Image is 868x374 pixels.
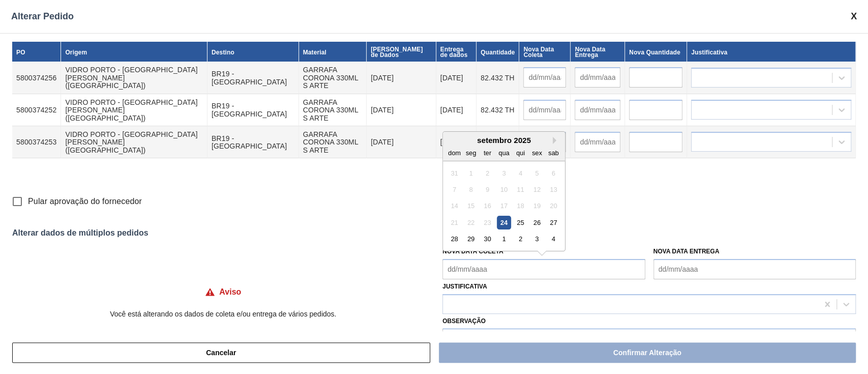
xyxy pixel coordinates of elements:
[442,259,645,279] input: dd/mm/aaaa
[440,46,468,59] font: Entrega de dados
[16,74,56,82] font: 5800374256
[464,166,478,180] div: Not available segunda-feira, 1 de setembro de 2025
[481,74,514,82] font: 82.432 TH
[481,48,515,55] font: Quantidade
[464,146,478,159] div: seg
[575,46,605,59] font: Nova Data Entrega
[530,199,544,213] div: Not available sexta-feira, 19 de setembro de 2025
[514,166,527,180] div: Not available quinta-feira, 4 de setembro de 2025
[481,183,494,196] div: Not available terça-feira, 9 de setembro de 2025
[547,232,560,246] div: Choose sábado, 4 de outubro de 2025
[575,132,620,152] input: dd/mm/aaaa
[547,146,560,159] div: sab
[481,106,514,114] font: 82.432 TH
[447,232,461,246] div: Choose domingo, 28 de setembro de 2025
[440,138,463,147] font: [DATE]
[65,66,197,90] font: VIDRO PORTO - [GEOGRAPHIC_DATA][PERSON_NAME] ([GEOGRAPHIC_DATA])
[575,100,620,120] input: dd/mm/aaaa
[481,216,494,229] div: Not available terça-feira, 23 de setembro de 2025
[65,48,87,55] font: Origem
[481,199,494,213] div: Not available terça-feira, 16 de setembro de 2025
[481,166,494,180] div: Not available terça-feira, 2 de setembro de 2025
[523,100,566,120] input: dd/mm/aaaa
[530,166,544,180] div: Not available sexta-feira, 5 de setembro de 2025
[497,232,511,246] div: Choose quarta-feira, 1 de outubro de 2025
[691,48,727,55] font: Justificativa
[16,138,56,147] font: 5800374253
[575,67,620,88] input: dd/mm/aaaa
[303,48,326,55] font: Material
[371,138,394,147] font: [DATE]
[497,216,511,229] div: Choose quarta-feira, 24 de setembro de 2025
[464,216,478,229] div: Not available segunda-feira, 22 de setembro de 2025
[28,197,142,206] font: Pular aprovação do fornecedor
[523,46,554,59] font: Nova Data Coleta
[514,199,527,213] div: Not available quinta-feira, 18 de setembro de 2025
[442,318,486,325] font: Observação
[447,166,461,180] div: Not available domingo, 31 de agosto de 2025
[481,232,494,246] div: Choose terça-feira, 30 de setembro de 2025
[303,66,358,90] font: GARRAFA CORONA 330ML S ARTE
[371,74,394,82] font: [DATE]
[219,287,241,296] font: Aviso
[447,146,461,159] div: dom
[497,199,511,213] div: Not available quarta-feira, 17 de setembro de 2025
[547,166,560,180] div: Not available sábado, 6 de setembro de 2025
[530,232,544,246] div: Choose sexta-feira, 3 de outubro de 2025
[447,199,461,213] div: Not available domingo, 14 de setembro de 2025
[553,137,560,144] button: Next Month
[629,48,680,55] font: Nova Quantidade
[547,183,560,196] div: Not available sábado, 13 de setembro de 2025
[110,310,336,318] font: Você está alterando os dados de coleta e/ou entrega de vários pedidos.
[497,146,511,159] div: qua
[514,183,527,196] div: Not available quinta-feira, 11 de setembro de 2025
[481,146,494,159] div: ter
[12,228,148,237] font: Alterar dados de múltiplos pedidos
[447,216,461,229] div: Not available domingo, 21 de setembro de 2025
[16,106,56,114] font: 5800374252
[653,248,720,255] font: Nova Data Entrega
[371,106,394,114] font: [DATE]
[212,48,234,55] font: Destino
[523,67,566,88] input: dd/mm/aaaa
[497,166,511,180] div: Not available quarta-feira, 3 de setembro de 2025
[12,342,430,363] button: Cancelar
[547,216,560,229] div: Choose sábado, 27 de setembro de 2025
[16,48,25,55] font: PO
[447,183,461,196] div: Not available domingo, 7 de setembro de 2025
[547,199,560,213] div: Not available sábado, 20 de setembro de 2025
[514,232,527,246] div: Choose quinta-feira, 2 de outubro de 2025
[464,183,478,196] div: Not available segunda-feira, 8 de setembro de 2025
[212,134,287,150] font: BR19 - [GEOGRAPHIC_DATA]
[653,259,856,279] input: dd/mm/aaaa
[11,11,74,21] font: Alterar Pedido
[464,232,478,246] div: Choose segunda-feira, 29 de setembro de 2025
[497,183,511,196] div: Not available quarta-feira, 10 de setembro de 2025
[464,199,478,213] div: Not available segunda-feira, 15 de setembro de 2025
[212,70,287,85] font: BR19 - [GEOGRAPHIC_DATA]
[443,136,565,145] div: setembro 2025
[514,216,527,229] div: Choose quinta-feira, 25 de setembro de 2025
[530,216,544,229] div: Choose sexta-feira, 26 de setembro de 2025
[303,98,358,122] font: GARRAFA CORONA 330ML S ARTE
[303,130,358,154] font: GARRAFA CORONA 330ML S ARTE
[440,106,463,114] font: [DATE]
[442,283,487,290] font: Justificativa
[65,98,197,122] font: VIDRO PORTO - [GEOGRAPHIC_DATA][PERSON_NAME] ([GEOGRAPHIC_DATA])
[514,146,527,159] div: qui
[65,130,197,154] font: VIDRO PORTO - [GEOGRAPHIC_DATA][PERSON_NAME] ([GEOGRAPHIC_DATA])
[530,183,544,196] div: Not available sexta-feira, 12 de setembro de 2025
[446,165,561,247] div: month 2025-09
[212,102,287,118] font: BR19 - [GEOGRAPHIC_DATA]
[371,46,423,59] font: [PERSON_NAME] de Dados
[206,349,236,357] font: Cancelar
[530,146,544,159] div: sex
[440,74,463,82] font: [DATE]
